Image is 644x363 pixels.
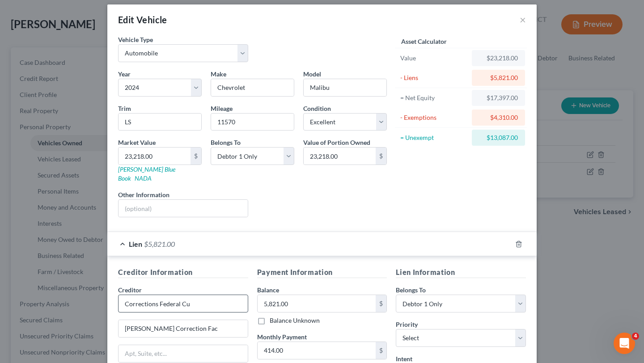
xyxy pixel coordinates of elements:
[479,133,518,142] div: $13,087.00
[191,148,201,165] div: $
[614,333,635,354] iframe: Intercom live chat
[144,240,175,248] span: $5,821.00
[118,295,248,312] input: Search creditor by name...
[258,295,376,312] input: 0.00
[119,345,248,362] input: Apt, Suite, etc...
[211,114,294,131] input: --
[118,35,153,44] label: Vehicle Type
[303,104,331,113] label: Condition
[118,267,248,278] h5: Creditor Information
[396,286,426,294] span: Belongs To
[396,267,526,278] h5: Lien Information
[119,200,248,217] input: (optional)
[400,73,468,82] div: - Liens
[400,133,468,142] div: = Unexempt
[520,14,526,25] button: ×
[303,138,370,147] label: Value of Portion Owned
[632,333,639,340] span: 4
[211,104,233,113] label: Mileage
[118,13,167,26] div: Edit Vehicle
[118,69,131,79] label: Year
[211,139,241,146] span: Belongs To
[304,79,386,96] input: ex. Altima
[479,73,518,82] div: $5,821.00
[119,114,201,131] input: ex. LS, LT, etc
[211,70,226,78] span: Make
[304,148,376,165] input: 0.00
[119,320,248,337] input: Enter address...
[258,342,376,359] input: 0.00
[376,342,386,359] div: $
[118,190,169,199] label: Other Information
[479,54,518,63] div: $23,218.00
[396,321,418,328] span: Priority
[479,93,518,102] div: $17,397.00
[118,138,156,147] label: Market Value
[135,174,152,182] a: NADA
[376,148,386,165] div: $
[211,79,294,96] input: ex. Nissan
[118,286,142,294] span: Creditor
[270,316,320,325] label: Balance Unknown
[400,113,468,122] div: - Exemptions
[479,113,518,122] div: $4,310.00
[400,54,468,63] div: Value
[401,37,447,46] label: Asset Calculator
[376,295,386,312] div: $
[129,240,142,248] span: Lien
[257,332,307,342] label: Monthly Payment
[118,104,131,113] label: Trim
[119,148,191,165] input: 0.00
[400,93,468,102] div: = Net Equity
[303,69,321,79] label: Model
[257,285,279,295] label: Balance
[118,165,175,182] a: [PERSON_NAME] Blue Book
[257,267,387,278] h5: Payment Information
